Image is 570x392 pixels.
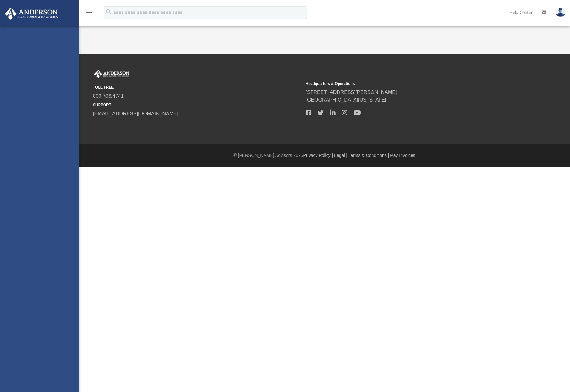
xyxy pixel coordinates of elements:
div: © [PERSON_NAME] Advisors 2025 [79,152,570,159]
a: [EMAIL_ADDRESS][DOMAIN_NAME] [93,111,178,116]
img: Anderson Advisors Platinum Portal [93,70,131,78]
small: Headquarters & Operations [306,81,514,86]
img: Anderson Advisors Platinum Portal [3,8,60,20]
a: Terms & Conditions | [349,153,389,158]
a: menu [85,12,93,16]
a: [STREET_ADDRESS][PERSON_NAME] [306,90,397,95]
a: Pay Invoices [390,153,415,158]
i: search [105,8,112,15]
a: 800.706.4741 [93,93,124,99]
small: SUPPORT [93,102,301,108]
small: TOLL FREE [93,85,301,90]
a: [GEOGRAPHIC_DATA][US_STATE] [306,97,386,102]
i: menu [85,9,93,16]
a: Privacy Policy | [303,153,333,158]
img: User Pic [556,8,565,17]
a: Legal | [334,153,347,158]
